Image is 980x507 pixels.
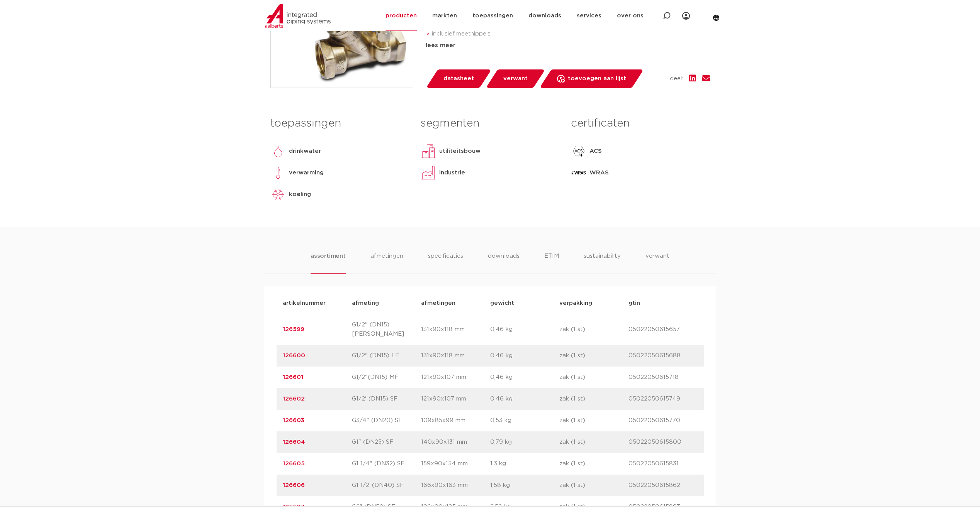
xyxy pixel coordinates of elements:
[370,252,403,274] li: afmetingen
[421,394,490,404] p: 121x90x107 mm
[270,144,286,159] img: drinkwater
[421,165,436,181] img: industrie
[490,394,559,404] p: 0,46 kg
[421,416,490,425] p: 109x85x99 mm
[559,416,628,425] p: zak (1 st)
[628,373,698,382] p: 05022050615718
[283,439,305,445] a: 126604
[421,351,490,360] p: 131x90x118 mm
[289,168,324,177] p: verwarming
[490,481,559,490] p: 1,58 kg
[490,416,559,425] p: 0,53 kg
[584,252,621,274] li: sustainability
[421,299,490,308] p: afmetingen
[559,459,628,468] p: zak (1 st)
[628,438,698,447] p: 05022050615800
[421,459,490,468] p: 159x90x154 mm
[283,353,305,358] a: 126600
[283,461,305,466] a: 126605
[628,416,698,425] p: 05022050615770
[628,351,698,360] p: 05022050615688
[490,373,559,382] p: 0,46 kg
[311,252,346,274] li: assortiment
[352,299,421,308] p: afmeting
[559,438,628,447] p: zak (1 st)
[270,187,286,202] img: koeling
[270,116,409,131] h3: toepassingen
[289,190,311,199] p: koeling
[559,351,628,360] p: zak (1 st)
[490,299,559,308] p: gewicht
[486,69,545,88] a: verwant
[352,373,421,382] p: G1/2"(DN15) MF
[559,325,628,334] p: zak (1 st)
[443,73,474,85] span: datasheet
[283,299,352,308] p: artikelnummer
[628,394,698,404] p: 05022050615749
[289,147,321,156] p: drinkwater
[426,41,710,50] div: lees meer
[628,459,698,468] p: 05022050615831
[571,116,710,131] h3: certificaten
[571,144,586,159] img: ACS
[490,351,559,360] p: 0,46 kg
[645,252,669,274] li: verwant
[352,320,421,339] p: G1/2" (DN15) [PERSON_NAME]
[352,438,421,447] p: G1" (DN25) SF
[628,325,698,334] p: 05022050615657
[283,326,304,332] a: 126599
[544,252,559,274] li: ETIM
[571,165,586,181] img: WRAS
[421,325,490,334] p: 131x90x118 mm
[490,438,559,447] p: 0,79 kg
[432,28,710,40] li: inclusief meetnippels
[352,416,421,425] p: G3/4" (DN20) SF
[270,165,286,181] img: verwarming
[352,351,421,360] p: G1/2" (DN15) LF
[352,481,421,490] p: G1 1/2"(DN40) SF
[421,438,490,447] p: 140x90x131 mm
[589,168,609,177] p: WRAS
[283,417,304,423] a: 126603
[568,73,626,85] span: toevoegen aan lijst
[490,459,559,468] p: 1,3 kg
[421,373,490,382] p: 121x90x107 mm
[421,481,490,490] p: 166x90x163 mm
[283,396,305,402] a: 126602
[283,482,305,488] a: 126606
[352,459,421,468] p: G1 1/4" (DN32) SF
[559,394,628,404] p: zak (1 st)
[421,116,559,131] h3: segmenten
[352,394,421,404] p: G1/2' (DN15) SF
[589,147,602,156] p: ACS
[559,481,628,490] p: zak (1 st)
[428,252,463,274] li: specificaties
[439,168,465,177] p: industrie
[439,147,481,156] p: utiliteitsbouw
[421,144,436,159] img: utiliteitsbouw
[628,299,698,308] p: gtin
[490,325,559,334] p: 0,46 kg
[426,69,491,88] a: datasheet
[559,299,628,308] p: verpakking
[628,481,698,490] p: 05022050615862
[503,73,528,85] span: verwant
[559,373,628,382] p: zak (1 st)
[670,74,683,83] span: deel:
[488,252,520,274] li: downloads
[283,374,303,380] a: 126601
